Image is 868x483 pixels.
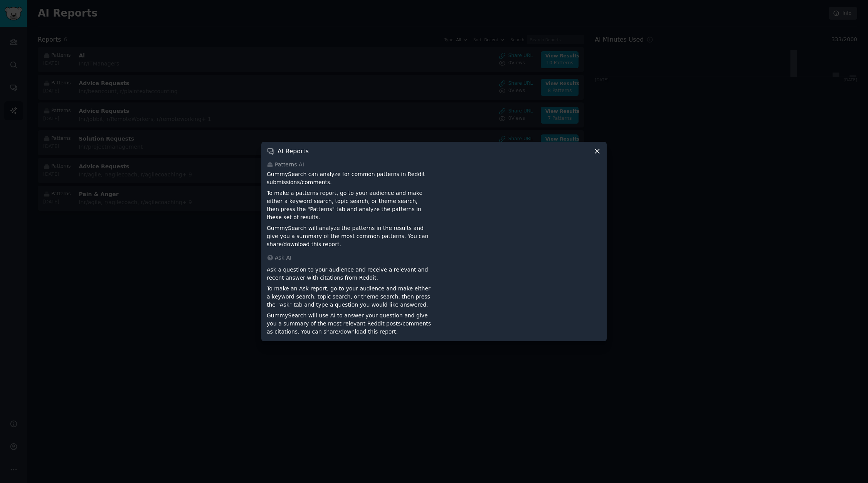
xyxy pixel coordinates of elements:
p: GummySearch will analyze the patterns in the results and give you a summary of the most common pa... [267,224,431,248]
p: To make a patterns report, go to your audience and make either a keyword search, topic search, or... [267,189,431,221]
iframe: YouTube video player [437,170,601,240]
p: Ask a question to your audience and receive a relevant and recent answer with citations from Reddit. [267,266,431,282]
p: GummySearch will use AI to answer your question and give you a summary of the most relevant Reddi... [267,312,431,336]
p: To make an Ask report, go to your audience and make either a keyword search, topic search, or the... [267,285,431,309]
h3: AI Reports [278,147,309,155]
div: Ask AI [267,254,601,262]
p: GummySearch can analyze for common patterns in Reddit submissions/comments. [267,170,431,186]
div: Patterns AI [267,161,601,169]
